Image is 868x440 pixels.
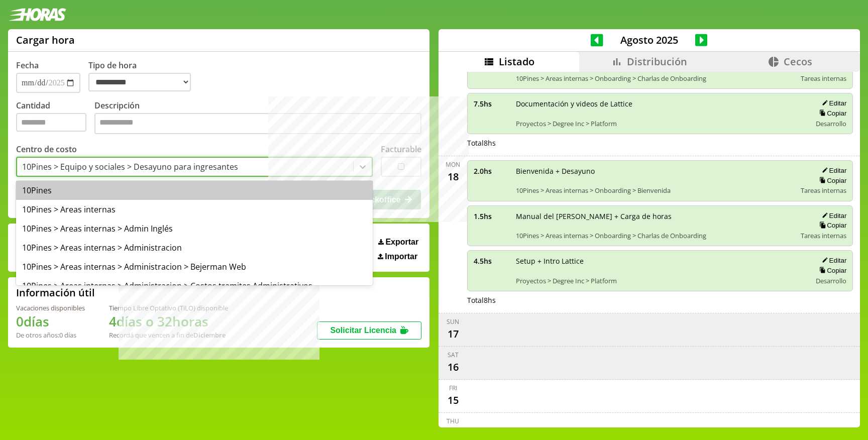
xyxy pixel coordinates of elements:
[109,303,228,312] div: Tiempo Libre Optativo (TiLO) disponible
[16,312,85,331] h1: 0 días
[449,384,457,392] div: Fri
[385,238,418,247] span: Exportar
[516,231,794,240] span: 10Pines > Areas internas > Onboarding > Charlas de Onboarding
[16,200,373,219] div: 10Pines > Areas internas
[816,109,846,118] button: Copiar
[447,417,459,425] div: Thu
[516,186,794,195] span: 10Pines > Areas internas > Onboarding > Bienvenida
[603,33,695,47] span: Agosto 2025
[627,55,687,68] span: Distribución
[448,351,459,359] div: Sat
[330,326,396,335] span: Solicitar Licencia
[16,303,85,312] div: Vacaciones disponibles
[16,33,75,47] h1: Cargar hora
[819,166,846,175] button: Editar
[16,113,86,132] input: Cantidad
[109,331,228,340] div: Recordá que vencen a fin de
[88,60,199,93] label: Tipo de hora
[447,317,459,326] div: Sun
[816,276,846,285] span: Desarrollo
[16,276,373,295] div: 10Pines > Areas internas > Administracion > Costos tramites Administrativos
[193,331,226,340] b: Diciembre
[816,266,846,275] button: Copiar
[819,256,846,265] button: Editar
[474,99,509,108] span: 7.5 hs
[16,238,373,257] div: 10Pines > Areas internas > Administracion
[474,256,509,266] span: 4.5 hs
[16,60,39,71] label: Fecha
[94,113,421,134] textarea: Descripción
[445,326,461,342] div: 17
[439,72,860,426] div: scrollable content
[801,74,846,83] span: Tareas internas
[516,74,794,83] span: 10Pines > Areas internas > Onboarding > Charlas de Onboarding
[385,252,417,261] span: Importar
[16,257,373,276] div: 10Pines > Areas internas > Administracion > Bejerman Web
[467,295,853,305] div: Total 8 hs
[109,312,228,331] h1: 4 días o 32 horas
[467,138,853,148] div: Total 8 hs
[784,55,812,68] span: Cecos
[801,186,846,195] span: Tareas internas
[445,392,461,408] div: 15
[801,231,846,240] span: Tareas internas
[816,176,846,185] button: Copiar
[375,237,421,247] button: Exportar
[16,144,77,155] label: Centro de costo
[445,359,461,375] div: 16
[516,166,794,176] span: Bienvenida + Desayuno
[816,119,846,128] span: Desarrollo
[516,276,805,285] span: Proyectos > Degree Inc > Platform
[819,211,846,220] button: Editar
[16,219,373,238] div: 10Pines > Areas internas > Admin Inglés
[446,160,460,169] div: Mon
[819,99,846,107] button: Editar
[94,100,421,137] label: Descripción
[474,211,509,221] span: 1.5 hs
[16,331,85,340] div: De otros años: 0 días
[816,221,846,230] button: Copiar
[88,73,191,91] select: Tipo de hora
[516,211,794,221] span: Manual del [PERSON_NAME] + Carga de horas
[16,286,95,299] h2: Información útil
[8,8,66,21] img: logotipo
[474,166,509,176] span: 2.0 hs
[317,321,421,340] button: Solicitar Licencia
[22,161,238,172] div: 10Pines > Equipo y sociales > Desayuno para ingresantes
[381,144,421,155] label: Facturable
[445,169,461,185] div: 18
[516,99,805,108] span: Documentación y videos de Lattice
[516,256,805,266] span: Setup + Intro Lattice
[16,100,94,137] label: Cantidad
[516,119,805,128] span: Proyectos > Degree Inc > Platform
[16,181,373,200] div: 10Pines
[499,55,534,68] span: Listado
